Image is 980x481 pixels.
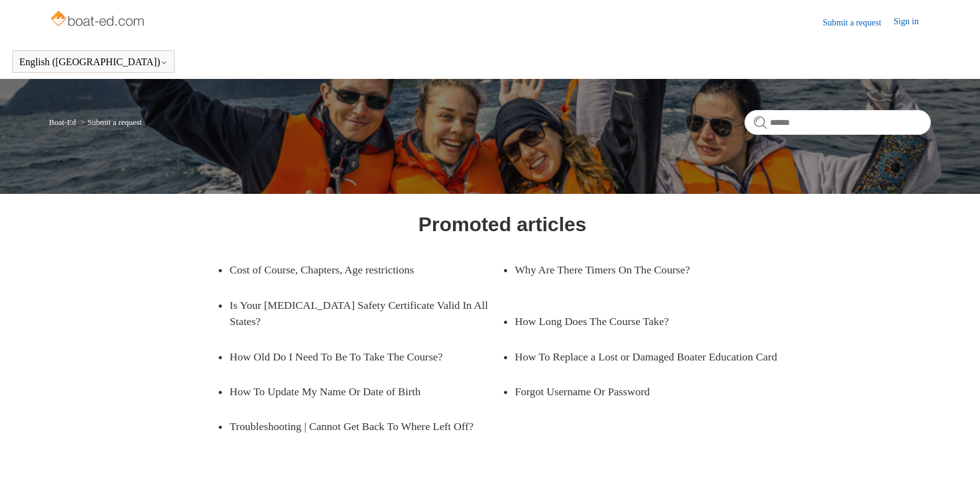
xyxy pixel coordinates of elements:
[49,117,76,127] a: Boat-Ed
[229,288,502,339] a: Is Your [MEDICAL_DATA] Safety Certificate Valid In All States?
[78,117,142,127] li: Submit a request
[49,117,78,127] li: Boat-Ed
[229,374,483,409] a: How To Update My Name Or Date of Birth
[229,252,483,287] a: Cost of Course, Chapters, Age restrictions
[229,339,483,374] a: How Old Do I Need To Be To Take The Course?
[515,304,769,339] a: How Long Does The Course Take?
[515,339,787,374] a: How To Replace a Lost or Damaged Boater Education Card
[229,409,502,444] a: Troubleshooting | Cannot Get Back To Where Left Off?
[418,209,586,239] h1: Promoted articles
[894,15,931,30] a: Sign in
[744,110,931,135] input: Search
[823,16,894,29] a: Submit a request
[515,252,769,287] a: Why Are There Timers On The Course?
[19,57,168,68] button: English ([GEOGRAPHIC_DATA])
[515,374,769,409] a: Forgot Username Or Password
[49,7,148,32] img: Boat-Ed Help Center home page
